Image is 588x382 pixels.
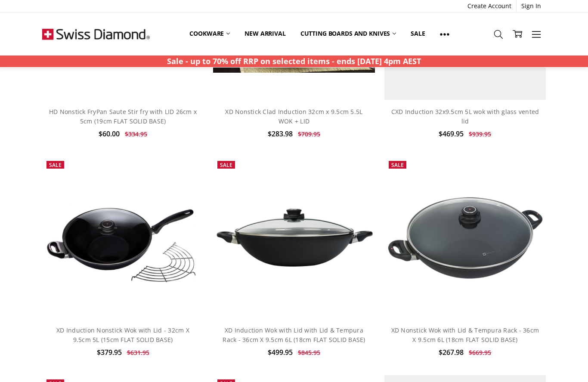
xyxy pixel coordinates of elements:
a: XD Nonstick Clad Induction 32cm x 9.5cm 5.5L WOK + LID [225,108,362,125]
a: XD Induction Wok with Lid with Lid & Tempura Rack - 36cm X 9.5cm 6L (18cm FLAT SOLID BASE) [223,326,365,344]
span: Sale [391,161,404,169]
img: Free Shipping On Every Order [42,12,150,55]
a: XD Induction Nonstick Wok with Lid - 32cm X 9.5cm 5L (15cm FLAT SOLID BASE) [42,157,204,318]
img: XD Induction Wok with Lid with Lid & Tempura Rack - 36cm X 9.5cm 6L (18cm FLAT SOLID BASE) [213,205,374,270]
a: CXD Induction 32x9.5cm 5L wok with glass vented lid [391,108,539,125]
a: Cutting boards and knives [293,24,404,43]
span: $709.95 [298,130,320,138]
a: XD Nonstick Wok with Lid & Tempura Rack - 36cm X 9.5cm 6L (18cm FLAT SOLID BASE) [384,157,546,318]
a: Cookware [182,24,237,43]
a: XD Induction Nonstick Wok with Lid - 32cm X 9.5cm 5L (15cm FLAT SOLID BASE) [56,326,189,344]
img: XD Nonstick Wok with Lid & Tempura Rack - 36cm X 9.5cm 6L (18cm FLAT SOLID BASE) [384,194,546,281]
a: XD Induction Wok with Lid with Lid & Tempura Rack - 36cm X 9.5cm 6L (18cm FLAT SOLID BASE) [213,157,374,318]
img: XD Induction Nonstick Wok with Lid - 32cm X 9.5cm 5L (15cm FLAT SOLID BASE) [42,184,204,291]
a: New arrival [237,24,293,43]
a: XD Nonstick Wok with Lid & Tempura Rack - 36cm X 9.5cm 6L (18cm FLAT SOLID BASE) [391,326,539,344]
a: Show All [433,24,457,43]
span: $379.95 [97,348,122,357]
a: Sale [403,24,432,43]
span: $499.95 [268,348,293,357]
span: $669.95 [469,348,491,357]
span: $334.95 [125,130,147,138]
a: HD Nonstick FryPan Saute Stir fry with LID 26cm x 5cm (19cm FLAT SOLID BASE) [49,108,197,125]
span: $283.98 [268,129,293,139]
span: Sale [49,161,62,169]
span: $469.95 [439,129,464,139]
span: Sale [220,161,232,169]
span: $60.00 [99,129,120,139]
span: $845.95 [298,348,320,357]
strong: Sale - up to 70% off RRP on selected items - ends [DATE] 4pm AEST [167,56,421,66]
span: $939.95 [469,130,491,138]
span: $267.98 [439,348,464,357]
span: $631.95 [127,348,149,357]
